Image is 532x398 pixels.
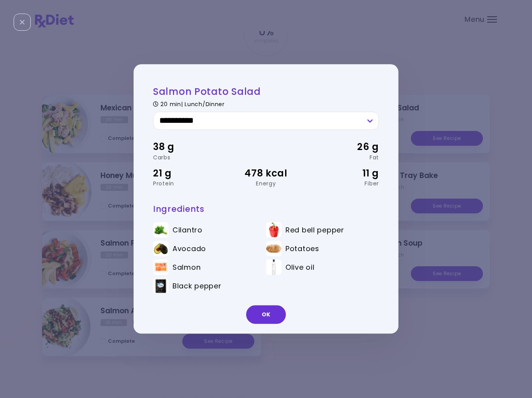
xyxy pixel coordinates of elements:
span: Potatoes [285,244,319,253]
div: 11 g [304,166,379,181]
div: Carbs [153,155,228,160]
h2: Salmon Potato Salad [153,86,379,98]
div: Energy [228,181,303,186]
span: Avocado [173,244,206,253]
div: Fiber [304,181,379,186]
span: Black pepper [173,282,222,290]
span: Red bell pepper [285,226,344,234]
span: Cilantro [173,226,203,234]
div: Fat [304,155,379,160]
div: 26 g [304,140,379,155]
div: 21 g [153,166,228,181]
div: 20 min | Lunch/Dinner [153,100,379,107]
div: 478 kcal [228,166,303,181]
span: Salmon [173,263,201,272]
button: OK [246,305,286,324]
div: 38 g [153,140,228,155]
div: Close [14,14,31,31]
span: Olive oil [285,263,314,272]
div: Protein [153,181,228,186]
h3: Ingredients [153,204,379,214]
